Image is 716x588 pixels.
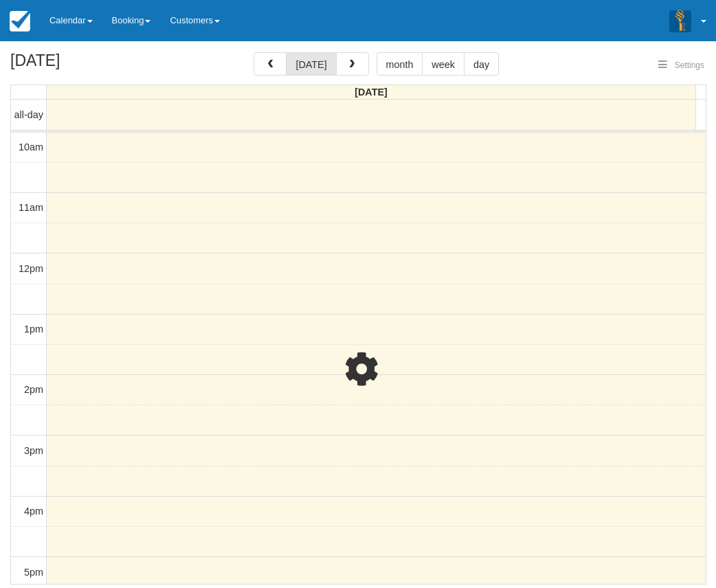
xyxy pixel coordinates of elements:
[19,263,43,274] span: 12pm
[19,142,43,152] span: 10am
[24,567,43,578] span: 5pm
[24,324,43,335] span: 1pm
[24,445,43,456] span: 3pm
[14,109,43,120] span: all-day
[10,11,30,32] img: checkfront-main-nav-mini-logo.png
[377,52,423,76] button: month
[355,87,388,98] span: [DATE]
[650,56,713,76] button: Settings
[10,52,184,78] h2: [DATE]
[19,202,43,213] span: 11am
[24,506,43,517] span: 4pm
[286,52,336,76] button: [DATE]
[675,60,704,70] span: Settings
[464,52,499,76] button: day
[669,10,691,32] img: A3
[24,384,43,395] span: 2pm
[422,52,465,76] button: week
